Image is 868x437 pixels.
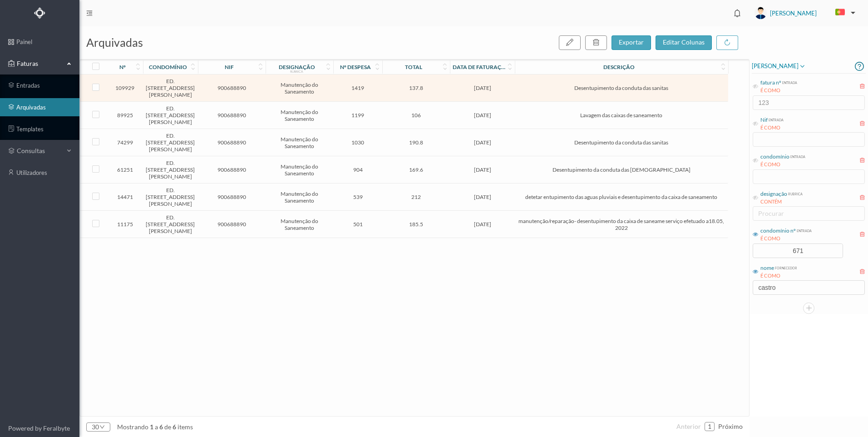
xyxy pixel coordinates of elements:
span: 61251 [109,166,141,173]
div: entrada [789,153,805,159]
span: Manutenção do Saneamento [268,190,331,204]
span: Manutenção do Saneamento [268,81,331,95]
span: arquivadas [86,35,143,49]
div: designação [760,190,787,198]
span: anterior [676,422,701,430]
span: 14471 [109,194,141,200]
span: 900688890 [200,112,263,119]
span: 539 [335,194,380,200]
span: detetar entupimento das aguas pluviais e desentupimento da caixa de saneamento [517,194,725,200]
span: Desentupimento da conduta das sanitas [517,139,725,146]
span: 1030 [335,139,380,146]
button: PT [828,5,859,20]
span: [DATE] [452,166,513,173]
span: mostrando [117,423,148,431]
span: 1419 [335,84,380,91]
span: 1 [148,423,155,431]
div: nº despesa [340,64,371,70]
i: icon: question-circle-o [855,59,864,73]
span: 900688890 [200,221,263,228]
span: ED. [STREET_ADDRESS][PERSON_NAME] [145,132,195,153]
span: exportar [619,38,644,46]
div: É COMO [760,124,784,132]
a: 1 [705,420,714,433]
span: Manutenção do Saneamento [268,218,331,231]
span: 169.6 [385,166,448,173]
span: 900688890 [200,194,263,200]
div: condomínio [149,64,187,70]
span: Manutenção do Saneamento [268,136,331,149]
li: Página Anterior [676,419,701,434]
span: Desentupimento da conduta das sanitas [517,84,725,91]
div: data de faturação [453,64,507,70]
li: Página Seguinte [718,419,743,434]
span: ED. [STREET_ADDRESS][PERSON_NAME] [145,214,195,234]
div: condomínio [760,153,789,161]
span: de [164,423,171,431]
span: Lavagem das caixas de saneamento [517,112,725,119]
div: designação [279,64,315,70]
span: 74299 [109,139,141,146]
div: É COMO [760,161,805,169]
span: items [178,423,193,431]
span: ED. [STREET_ADDRESS][PERSON_NAME] [145,78,195,98]
button: editar colunas [656,35,712,50]
span: 190.8 [385,139,448,146]
span: Manutenção do Saneamento [268,163,331,177]
span: [PERSON_NAME] [752,61,806,72]
span: manutenção/reparação- desentupimento da caixa de saneame serviço efetuado a18.05, 2022 [517,218,725,231]
span: ED. [STREET_ADDRESS][PERSON_NAME] [145,187,195,207]
img: user_titan3.af2715ee.jpg [755,7,767,19]
div: entrada [796,227,812,233]
span: [DATE] [452,221,513,228]
div: total [405,64,422,70]
div: fatura nº [760,79,781,87]
div: rubrica [787,190,803,197]
div: CONTÉM [760,198,803,206]
span: 501 [335,221,380,228]
div: descrição [603,64,635,70]
span: 185.5 [385,221,448,228]
div: É COMO [760,87,797,94]
span: 6 [171,423,178,431]
span: consultas [17,146,62,155]
span: 6 [158,423,164,431]
span: a [155,423,158,431]
span: próximo [718,422,743,430]
span: 1199 [335,112,380,119]
span: 106 [385,112,448,119]
div: entrada [768,116,784,123]
div: 30 [92,420,99,434]
span: Faturas [15,59,64,68]
div: nome [760,264,774,272]
div: É COMO [760,272,797,280]
div: rubrica [290,70,303,73]
div: condomínio nº [760,227,796,235]
span: ED. [STREET_ADDRESS][PERSON_NAME] [145,159,195,180]
span: 900688890 [200,139,263,146]
span: 11175 [109,221,141,228]
span: 137.8 [385,84,448,91]
div: nif [225,64,234,70]
span: 89925 [109,112,141,119]
i: icon: menu-fold [86,10,93,16]
span: Desentupimento da conduta das [DEMOGRAPHIC_DATA] [517,166,725,173]
div: fornecedor [774,264,797,271]
button: exportar [612,35,651,50]
div: entrada [781,79,797,85]
li: 1 [705,422,715,431]
i: icon: bell [731,7,743,19]
span: 904 [335,166,380,173]
span: Manutenção do Saneamento [268,109,331,122]
div: Nif [760,116,768,124]
span: [DATE] [452,139,513,146]
span: [DATE] [452,194,513,200]
div: É COMO [760,235,812,243]
i: icon: down [99,424,105,430]
span: ED. [STREET_ADDRESS][PERSON_NAME] [145,105,195,125]
span: 900688890 [200,166,263,173]
img: Logo [34,7,45,19]
span: [DATE] [452,112,513,119]
div: nº [119,64,126,70]
span: 900688890 [200,84,263,91]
